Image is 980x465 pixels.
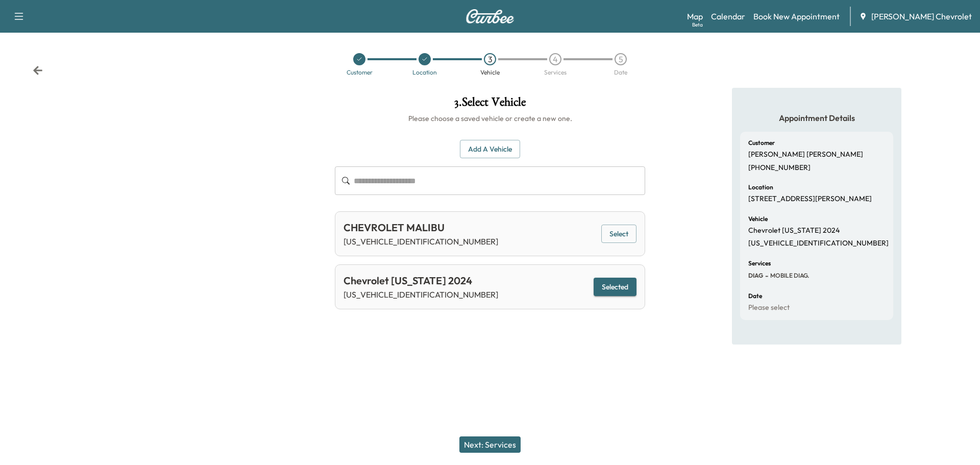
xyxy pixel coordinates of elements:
a: Book New Appointment [753,10,840,22]
button: Next: Services [459,436,521,453]
a: MapBeta [687,10,703,22]
p: Chevrolet [US_STATE] 2024 [748,226,840,235]
div: 3 [484,53,496,65]
img: Curbee Logo [465,9,514,23]
p: [PERSON_NAME] [PERSON_NAME] [748,150,863,159]
p: [PHONE_NUMBER] [748,163,811,173]
p: [US_VEHICLE_IDENTIFICATION_NUMBER] [748,239,889,248]
div: Beta [692,21,703,29]
div: 4 [549,53,561,65]
h6: Vehicle [748,216,768,222]
div: Customer [347,69,373,76]
h6: Please choose a saved vehicle or create a new one. [335,113,645,124]
button: Selected [594,278,636,297]
span: [PERSON_NAME] Chevrolet [871,10,972,22]
h6: Date [748,293,762,299]
div: 5 [615,53,627,65]
h6: Customer [748,140,775,146]
h5: Appointment Details [740,112,893,124]
p: [STREET_ADDRESS][PERSON_NAME] [748,194,872,204]
div: Back [33,65,43,76]
span: DIAG [748,272,763,280]
p: Please select [748,303,790,312]
h1: 3 . Select Vehicle [335,96,645,113]
div: Services [544,69,567,76]
p: [US_VEHICLE_IDENTIFICATION_NUMBER] [344,288,498,301]
h6: Location [748,184,773,190]
span: - [763,271,768,281]
div: CHEVROLET MALIBU [344,220,498,235]
div: Chevrolet [US_STATE] 2024 [344,273,498,288]
p: [US_VEHICLE_IDENTIFICATION_NUMBER] [344,235,498,248]
span: MOBILE DIAG. [768,272,809,280]
a: Calendar [711,10,745,22]
div: Date [614,69,627,76]
h6: Services [748,260,771,266]
button: Select [601,225,636,243]
div: Vehicle [480,69,500,76]
div: Location [412,69,437,76]
button: Add a Vehicle [460,140,520,159]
